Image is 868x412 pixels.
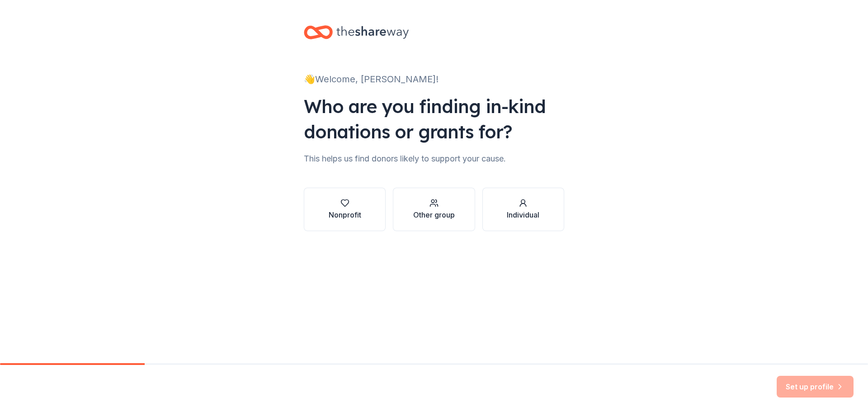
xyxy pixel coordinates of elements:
button: Other group [393,188,475,231]
div: 👋 Welcome, [PERSON_NAME]! [304,72,564,86]
div: Individual [507,209,539,220]
button: Individual [482,188,564,231]
button: Nonprofit [304,188,386,231]
div: Nonprofit [329,209,361,220]
div: Who are you finding in-kind donations or grants for? [304,94,564,144]
div: Other group [413,209,455,220]
div: This helps us find donors likely to support your cause. [304,152,564,166]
